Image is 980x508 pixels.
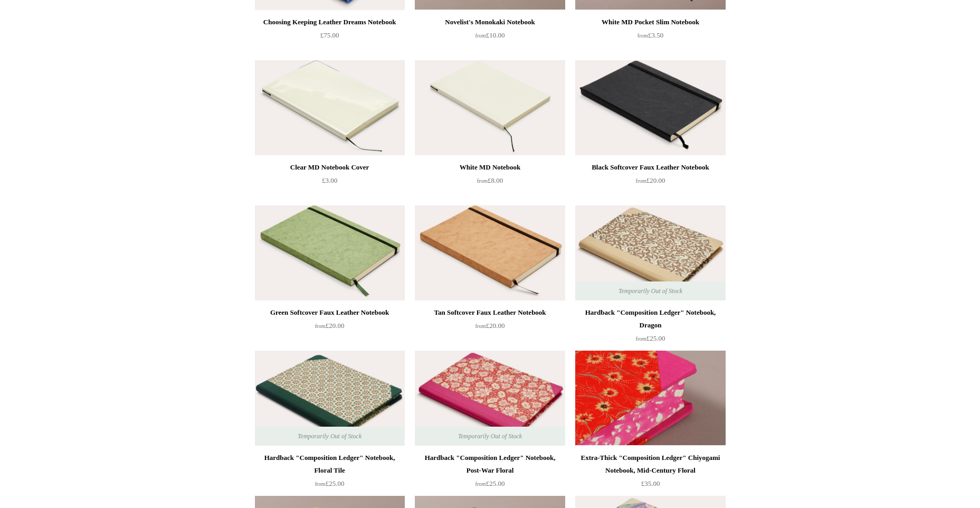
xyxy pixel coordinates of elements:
[255,205,405,300] img: Green Softcover Faux Leather Notebook
[575,451,725,495] a: Extra-Thick "Composition Ledger" Chiyogami Notebook, Mid-Century Floral £35.00
[475,31,505,39] span: £10.00
[575,205,725,300] a: Hardback "Composition Ledger" Notebook, Dragon Hardback "Composition Ledger" Notebook, Dragon Tem...
[415,451,565,495] a: Hardback "Composition Ledger" Notebook, Post-War Floral from£25.00
[258,306,402,319] div: Green Softcover Faux Leather Notebook
[475,33,486,39] span: from
[475,323,486,329] span: from
[415,205,565,300] img: Tan Softcover Faux Leather Notebook
[417,451,562,477] div: Hardback "Composition Ledger" Notebook, Post-War Floral
[415,306,565,350] a: Tan Softcover Faux Leather Notebook from£20.00
[415,16,565,59] a: Novelist's Monokaki Notebook from£10.00
[415,205,565,300] a: Tan Softcover Faux Leather Notebook Tan Softcover Faux Leather Notebook
[315,322,345,330] span: £20.00
[258,161,402,174] div: Clear MD Notebook Cover
[475,322,505,330] span: £20.00
[477,176,503,184] span: £8.00
[578,16,722,29] div: White MD Pocket Slim Notebook
[255,60,405,155] img: Clear MD Notebook Cover
[255,16,405,59] a: Choosing Keeping Leather Dreams Notebook £75.00
[415,351,565,446] a: Hardback "Composition Ledger" Notebook, Post-War Floral Hardback "Composition Ledger" Notebook, P...
[255,205,405,300] a: Green Softcover Faux Leather Notebook Green Softcover Faux Leather Notebook
[255,451,405,495] a: Hardback "Composition Ledger" Notebook, Floral Tile from£25.00
[575,16,725,59] a: White MD Pocket Slim Notebook from£3.50
[322,176,337,184] span: £3.00
[578,306,722,332] div: Hardback "Composition Ledger" Notebook, Dragon
[255,351,405,446] a: Hardback "Composition Ledger" Notebook, Floral Tile Hardback "Composition Ledger" Notebook, Flora...
[638,31,663,39] span: £3.50
[575,60,725,155] a: Black Softcover Faux Leather Notebook Black Softcover Faux Leather Notebook
[475,479,505,487] span: £25.00
[575,306,725,350] a: Hardback "Composition Ledger" Notebook, Dragon from£25.00
[575,351,725,446] a: Extra-Thick "Composition Ledger" Chiyogami Notebook, Mid-Century Floral Extra-Thick "Composition ...
[417,161,562,174] div: White MD Notebook
[255,161,405,204] a: Clear MD Notebook Cover £3.00
[315,481,326,487] span: from
[287,427,372,446] span: Temporarily Out of Stock
[315,323,326,329] span: from
[320,31,339,39] span: £75.00
[578,161,722,174] div: Black Softcover Faux Leather Notebook
[575,60,725,155] img: Black Softcover Faux Leather Notebook
[258,451,402,477] div: Hardback "Composition Ledger" Notebook, Floral Tile
[417,16,562,29] div: Novelist's Monokaki Notebook
[575,161,725,204] a: Black Softcover Faux Leather Notebook from£20.00
[255,351,405,446] img: Hardback "Composition Ledger" Notebook, Floral Tile
[475,481,486,487] span: from
[415,60,565,155] a: White MD Notebook White MD Notebook
[255,60,405,155] a: Clear MD Notebook Cover Clear MD Notebook Cover
[415,161,565,204] a: White MD Notebook from£8.00
[415,351,565,446] img: Hardback "Composition Ledger" Notebook, Post-War Floral
[578,451,722,477] div: Extra-Thick "Composition Ledger" Chiyogami Notebook, Mid-Century Floral
[641,479,660,487] span: £35.00
[477,178,488,184] span: from
[636,334,665,342] span: £25.00
[258,16,402,29] div: Choosing Keeping Leather Dreams Notebook
[315,479,345,487] span: £25.00
[575,351,725,446] img: Extra-Thick "Composition Ledger" Chiyogami Notebook, Mid-Century Floral
[575,205,725,300] img: Hardback "Composition Ledger" Notebook, Dragon
[636,178,646,184] span: from
[415,60,565,155] img: White MD Notebook
[636,176,665,184] span: £20.00
[417,306,562,319] div: Tan Softcover Faux Leather Notebook
[255,306,405,350] a: Green Softcover Faux Leather Notebook from£20.00
[608,281,693,300] span: Temporarily Out of Stock
[638,33,648,39] span: from
[448,427,532,446] span: Temporarily Out of Stock
[636,336,646,342] span: from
